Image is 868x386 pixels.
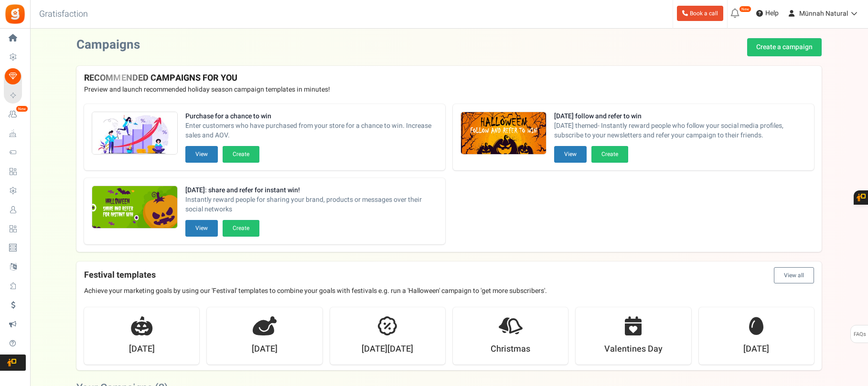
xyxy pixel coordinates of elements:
[185,146,218,163] button: View
[554,146,587,163] button: View
[92,112,177,155] img: Recommended Campaigns
[362,343,413,355] strong: [DATE][DATE]
[223,220,259,237] button: Create
[129,343,155,355] strong: [DATE]
[677,6,723,21] a: Book a call
[185,121,438,140] span: Enter customers who have purchased from your store for a chance to win. Increase sales and AOV.
[4,3,26,25] img: Gratisfaction
[223,146,259,163] button: Create
[4,106,26,123] a: New
[591,146,628,163] button: Create
[739,6,751,12] em: New
[252,343,278,355] strong: [DATE]
[799,9,848,19] span: Münnah Natural
[185,220,218,237] button: View
[185,195,438,214] span: Instantly reward people for sharing your brand, products or messages over their social networks
[84,286,814,296] p: Achieve your marketing goals by using our 'Festival' templates to combine your goals with festiva...
[554,112,806,121] strong: [DATE] follow and refer to win
[84,73,814,83] h4: RECOMMENDED CAMPAIGNS FOR YOU
[185,112,438,121] strong: Purchase for a chance to win
[743,343,769,355] strong: [DATE]
[853,325,866,344] span: FAQs
[774,267,814,283] button: View all
[84,85,814,94] p: Preview and launch recommended holiday season campaign templates in minutes!
[491,343,530,355] strong: Christmas
[16,105,28,112] em: New
[763,9,779,18] span: Help
[461,112,546,155] img: Recommended Campaigns
[747,38,822,56] a: Create a campaign
[554,121,806,140] span: [DATE] themed- Instantly reward people who follow your social media profiles, subscribe to your n...
[752,6,782,21] a: Help
[84,267,814,283] h4: Festival templates
[76,38,140,52] h2: Campaigns
[604,343,663,355] strong: Valentines Day
[92,186,177,229] img: Recommended Campaigns
[185,186,438,195] strong: [DATE]: share and refer for instant win!
[29,5,98,24] h3: Gratisfaction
